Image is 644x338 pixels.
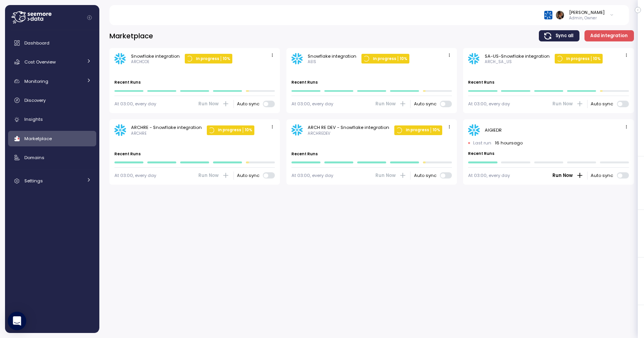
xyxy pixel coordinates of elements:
span: Add integration [590,31,628,41]
a: Discovery [8,93,96,108]
div: ARCH_SA_US [485,59,512,65]
div: Snowflake integration [131,53,180,59]
span: Run Now [198,172,219,179]
img: ACg8ocLFKfaHXE38z_35D9oG4qLrdLeB_OJFy4BOGq8JL8YSOowJeg=s96-c [556,11,564,19]
span: Domains [24,154,44,161]
span: Auto sync [414,172,440,178]
p: Recent Runs [114,80,275,85]
div: [PERSON_NAME] [569,9,605,15]
button: Run Now [198,172,230,180]
div: At 03:00, every day [114,101,156,107]
p: 16 hours ago [495,140,523,146]
div: At 03:00, every day [468,172,510,178]
div: Open Intercom Messenger [8,312,26,330]
span: Auto sync [237,172,263,178]
span: Auto sync [591,172,617,178]
div: AIGIEDR [485,127,502,133]
p: Admin, Owner [569,15,605,21]
button: Run Now [552,172,584,180]
button: Add integration [584,30,634,41]
a: Dashboard [8,35,96,51]
button: Sync all [539,30,579,41]
span: Auto sync [237,101,263,107]
span: Marketplace [24,136,52,142]
p: Recent Runs [291,151,452,157]
button: Collapse navigation [85,15,94,21]
div: ARCHCOE [131,59,149,65]
button: Run Now [198,100,230,108]
span: Discovery [24,97,46,103]
span: Monitoring [24,78,48,84]
p: Recent Runs [468,151,629,156]
span: Dashboard [24,40,49,46]
div: AEIS [308,59,316,65]
a: Domains [8,150,96,165]
p: Recent Runs [114,151,275,157]
div: ARCHRE [131,131,147,136]
span: Run Now [375,172,396,179]
a: Monitoring [8,74,96,89]
p: In progress [373,56,396,62]
div: SA-US-Snowflake integration [485,53,550,59]
a: Cost Overview [8,54,96,70]
p: 10 % [223,56,230,62]
p: In progress [196,56,219,62]
p: 10 % [245,127,252,133]
p: 10 % [433,127,440,133]
div: At 03:00, every day [291,172,333,178]
p: In progress [218,127,241,133]
h3: Marketplace [109,31,153,41]
div: ARCH RE DEV - Snowflake integration [308,124,389,130]
span: Insights [24,116,43,122]
div: At 03:00, every day [291,101,333,107]
p: In progress [406,127,429,133]
span: Run Now [198,100,219,108]
p: Recent Runs [291,80,452,85]
p: Recent Runs [468,80,629,85]
button: Run Now [552,100,584,108]
span: Cost Overview [24,59,56,65]
div: At 03:00, every day [468,101,510,107]
span: Auto sync [414,101,440,107]
button: Run Now [375,172,407,180]
div: At 03:00, every day [114,172,156,178]
span: Auto sync [591,101,617,107]
div: ARCHRE - Snowflake integration [131,124,202,130]
span: Run Now [552,100,573,108]
div: Snowflake integration [308,53,356,59]
a: Settings [8,173,96,189]
p: 10 % [593,56,601,62]
button: Run Now [375,100,407,108]
img: 68790ce639d2d68da1992664.PNG [544,11,552,19]
a: Insights [8,112,96,127]
p: 10 % [400,56,407,62]
span: Run Now [375,100,396,108]
span: Sync all [555,31,573,41]
span: Settings [24,178,43,184]
a: Marketplace [8,131,96,146]
span: Run Now [552,172,573,179]
div: ARCHREDEV [308,131,331,136]
p: In progress [566,56,589,62]
p: Last run [473,140,491,146]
